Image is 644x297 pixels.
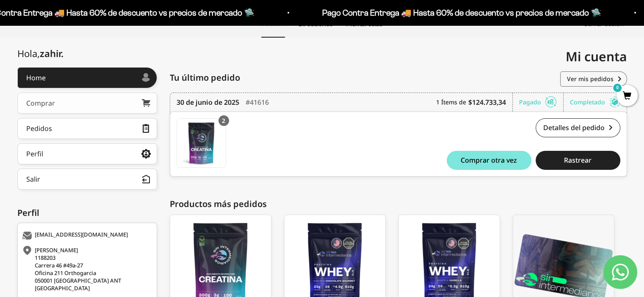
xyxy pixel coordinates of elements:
[17,118,157,139] a: Pedidos
[177,119,226,167] img: Translation missing: es.Creatina Monohidrato
[170,198,627,210] div: Productos más pedidos
[612,83,622,93] mark: 0
[447,151,531,170] button: Comprar otra vez
[17,169,157,190] button: Salir
[22,232,150,240] div: [EMAIL_ADDRESS][DOMAIN_NAME]
[17,67,157,88] a: Home
[177,118,226,168] a: Creatina Monohidrato
[564,157,591,163] span: Rastrear
[177,97,239,107] time: 30 de junio de 2025
[566,48,627,65] span: Mi cuenta
[61,47,64,60] span: .
[570,93,620,112] div: Completado
[519,93,564,112] div: Pagado
[468,97,506,107] b: $124.733,34
[17,48,64,59] div: Hola,
[17,143,157,164] a: Perfil
[616,92,638,101] a: 0
[26,74,46,81] div: Home
[26,100,55,106] div: Comprar
[436,93,513,112] div: 1 Ítems de
[17,93,157,114] a: Comprar
[560,71,627,87] a: Ver mis pedidos
[17,207,157,219] div: Perfil
[40,47,64,60] span: zahir
[461,157,517,163] span: Comprar otra vez
[26,125,52,132] div: Pedidos
[536,151,620,170] button: Rastrear
[170,71,240,84] span: Tu último pedido
[218,115,229,126] div: 2
[246,93,269,112] div: #41616
[26,150,43,157] div: Perfil
[22,246,150,292] div: [PERSON_NAME] 1188203 Carrera 46 #49a-27 Oficina 211 Orthogarcia 050001 [GEOGRAPHIC_DATA] ANT [GE...
[536,118,620,137] a: Detalles del pedido
[321,6,600,19] p: Pago Contra Entrega 🚚 Hasta 60% de descuento vs precios de mercado 🛸
[26,176,40,183] div: Salir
